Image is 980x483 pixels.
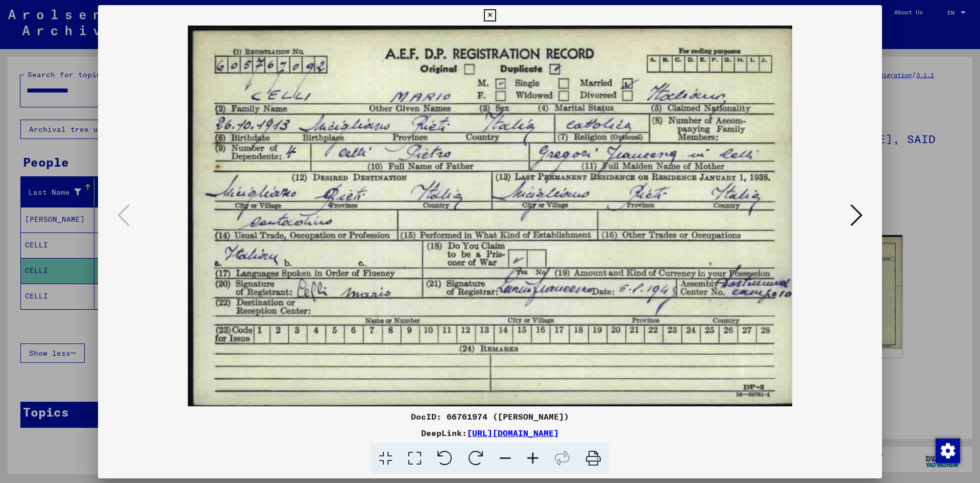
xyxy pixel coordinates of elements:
[98,427,882,439] div: DeepLink:
[98,410,882,423] div: DocID: 66761974 ([PERSON_NAME])
[935,438,960,463] div: Change consent
[133,26,847,406] img: 001.jpg
[467,428,559,438] a: [URL][DOMAIN_NAME]
[936,439,960,463] img: Change consent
